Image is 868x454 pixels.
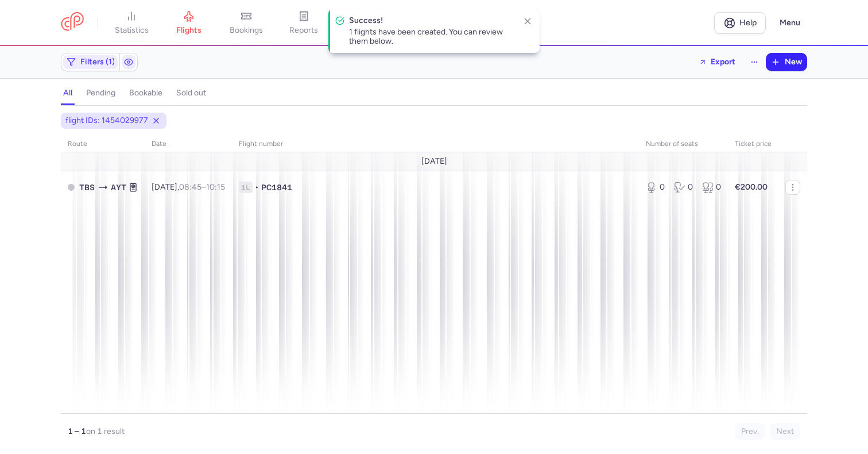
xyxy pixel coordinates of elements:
button: Next [770,423,800,440]
span: Help [739,18,757,27]
span: PC1841 [261,182,292,193]
span: Export [711,57,735,66]
h4: pending [86,88,115,98]
span: reports [289,25,318,36]
p: 1 flights have been created. You can review them below. [349,28,514,46]
span: statistics [115,25,149,36]
strong: €200.00 [735,182,768,192]
span: flight IDs: 1454029977 [65,115,148,126]
strong: 1 – 1 [68,426,86,436]
span: – [179,182,225,192]
a: statistics [103,10,160,36]
time: 10:15 [206,182,225,192]
button: Export [691,53,743,71]
span: bookings [230,25,263,36]
time: 08:45 [179,182,201,192]
span: [DATE] [421,157,447,166]
a: CitizenPlane red outlined logo [61,12,84,33]
h4: Success! [349,16,514,25]
span: • [255,182,259,193]
h4: sold out [176,88,206,98]
button: Menu [773,12,807,34]
span: on 1 result [86,426,125,436]
span: Novo Alexeyevka International, Tbilisi, Georgia [79,181,95,194]
button: New [766,53,807,71]
th: Flight number [232,136,639,153]
button: Filters (1) [61,53,119,71]
span: New [785,57,802,67]
h4: bookable [129,88,162,98]
th: number of seats [639,136,728,153]
span: [DATE], [152,182,225,192]
div: 0 [702,182,721,193]
th: date [145,136,232,153]
a: bookings [218,10,275,36]
a: Help [714,12,766,34]
th: route [61,136,145,153]
div: 0 [646,182,665,193]
div: 0 [674,182,693,193]
a: flights [160,10,218,36]
h4: all [63,88,72,98]
button: Prev. [735,423,765,440]
th: Ticket price [728,136,778,153]
span: 1L [239,182,253,193]
a: reports [275,10,332,36]
span: flights [176,25,201,36]
span: Antalya, Antalya, Turkey [111,181,126,194]
span: Filters (1) [80,57,115,67]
